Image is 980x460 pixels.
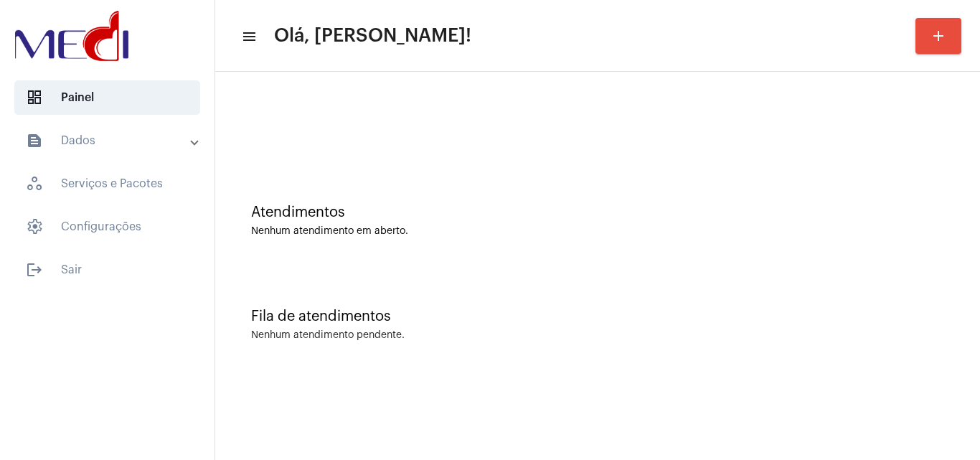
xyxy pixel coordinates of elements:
div: Nenhum atendimento em aberto. [251,226,944,237]
div: Fila de atendimentos [251,309,944,324]
span: sidenav icon [26,89,43,106]
span: Sair [14,253,200,287]
span: sidenav icon [26,218,43,235]
span: Configurações [14,210,200,244]
mat-panel-title: Dados [26,132,192,149]
div: Nenhum atendimento pendente. [251,330,405,341]
mat-icon: sidenav icon [26,261,43,278]
img: d3a1b5fa-500b-b90f-5a1c-719c20e9830b.png [11,7,132,65]
div: Atendimentos [251,205,944,220]
mat-icon: sidenav icon [241,28,255,45]
span: Olá, [PERSON_NAME]! [274,24,471,47]
mat-icon: add [930,27,947,44]
span: Serviços e Pacotes [14,166,200,201]
span: sidenav icon [26,175,43,192]
span: Painel [14,80,200,115]
mat-icon: sidenav icon [26,132,43,149]
mat-expansion-panel-header: sidenav iconDados [9,123,215,158]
